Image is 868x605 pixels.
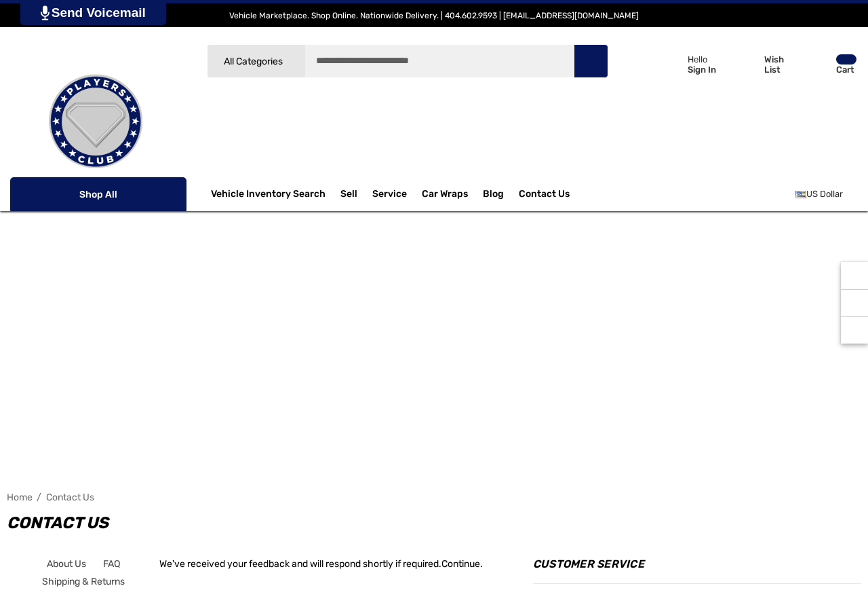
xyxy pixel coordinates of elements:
a: Sign in [646,41,723,88]
span: Car Wraps [422,188,468,203]
span: Sell [340,188,357,203]
svg: Icon User Account [661,54,680,73]
svg: Review Your Cart [808,55,828,74]
svg: Recently Viewed [848,269,861,282]
a: Continue [441,558,480,570]
svg: Icon Arrow Down [162,189,172,199]
button: Search [574,44,608,78]
svg: Social Media [848,296,861,310]
p: Shop All [10,177,186,211]
a: Shipping & Returns [42,573,125,591]
a: All Categories Icon Arrow Down Icon Arrow Up [207,44,305,78]
a: Cart with 0 items [802,41,858,94]
a: Wish List Wish List [730,41,802,88]
a: Contact Us [46,492,94,503]
span: Vehicle Marketplace. Shop Online. Nationwide Delivery. | 404.602.9593 | [EMAIL_ADDRESS][DOMAIN_NAME] [229,11,639,20]
svg: Top [841,323,868,337]
span: About Us [47,558,86,570]
p: Hello [688,54,716,65]
a: Blog [483,188,504,203]
a: USD [795,181,858,208]
svg: Icon Arrow Down [285,56,295,67]
span: FAQ [103,558,120,570]
a: About Us [47,555,86,573]
nav: Breadcrumb [7,485,861,509]
p: Wish List [764,54,800,75]
svg: Wish List [736,56,757,75]
p: Cart [836,65,856,75]
h4: Customer Service [533,555,861,584]
a: Contact Us [519,188,570,203]
div: We've received your feedback and will respond shortly if required. . [159,555,498,573]
span: Shipping & Returns [42,576,125,587]
a: FAQ [103,555,120,573]
a: Car Wraps [422,181,483,208]
a: Sell [340,181,372,208]
span: All Categories [224,56,283,67]
img: Players Club | Cars For Sale [28,54,163,189]
h1: Contact Us [7,509,861,536]
p: Sign In [688,65,716,75]
svg: Icon Line [25,187,45,202]
img: PjwhLS0gR2VuZXJhdG9yOiBHcmF2aXQuaW8gLS0+PHN2ZyB4bWxucz0iaHR0cDovL3d3dy53My5vcmcvMjAwMC9zdmciIHhtb... [41,5,50,20]
a: Home [7,492,33,503]
a: Service [372,188,407,203]
a: Vehicle Inventory Search [211,188,325,203]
